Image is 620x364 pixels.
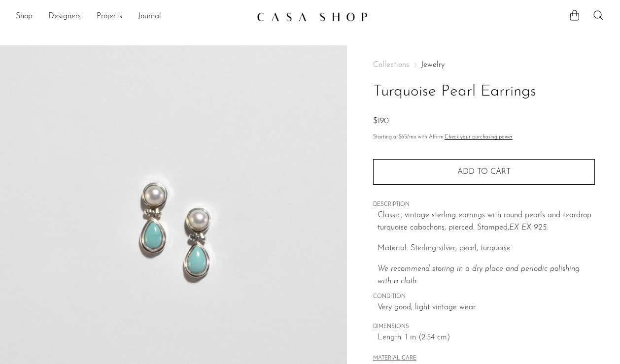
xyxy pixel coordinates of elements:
[373,133,595,142] p: Starting at /mo with Affirm.
[373,355,416,363] button: MATERIAL CARE
[373,323,595,331] span: DIMENSIONS
[445,134,513,140] a: Check your purchasing power - Learn more about Affirm Financing (opens in modal)
[97,10,122,23] a: Projects
[16,8,249,25] ul: NEW HEADER MENU
[378,331,595,344] span: Length: 1 in (2.54 cm)
[378,209,595,234] p: Classic, vintage sterling earrings with round pearls and teardrop turquoise cabochons, pierced. S...
[378,242,595,255] p: Material: Sterling silver, pearl, turquoise.
[378,301,595,314] span: Very good; light vintage wear.
[373,61,595,69] nav: Breadcrumbs
[457,167,511,177] span: Add to cart
[421,61,445,69] a: Jewelry
[373,159,595,185] button: Add to cart
[373,117,389,125] span: $190
[373,200,595,209] span: DESCRIPTION
[16,8,249,25] nav: Desktop navigation
[378,265,580,286] i: We recommend storing in a dry place and periodic polishing with a cloth.
[373,293,595,301] span: CONDITION
[509,224,548,232] em: EX EX 925.
[373,61,409,69] span: Collections
[398,134,407,140] span: $65
[48,10,81,23] a: Designers
[16,10,33,23] a: Shop
[138,10,161,23] a: Journal
[373,79,595,104] h1: Turquoise Pearl Earrings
